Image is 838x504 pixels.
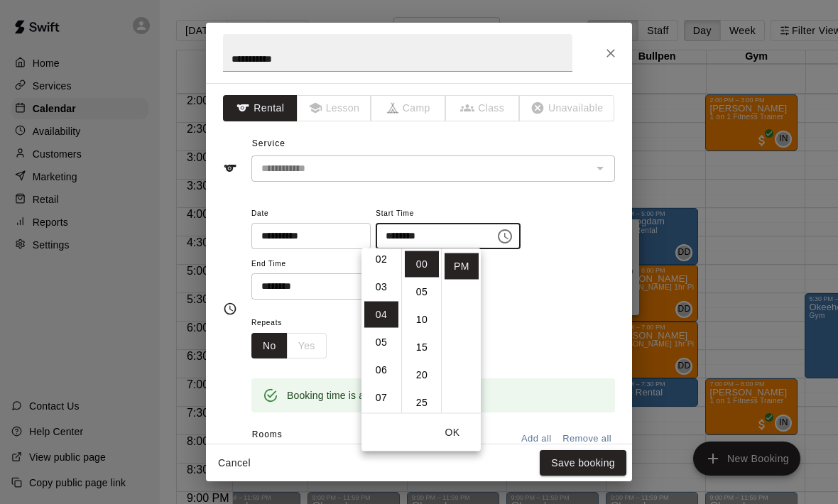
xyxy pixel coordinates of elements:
[376,204,521,224] span: Start Time
[251,333,327,359] div: outlined button group
[361,248,401,413] ul: Select hours
[405,251,439,278] li: 0 minutes
[598,40,624,66] button: Close
[298,95,372,121] span: The type of an existing booking cannot be changed
[540,450,626,476] button: Save booking
[371,95,446,121] span: The type of an existing booking cannot be changed
[405,279,439,305] li: 5 minutes
[287,383,399,408] div: Booking time is available
[251,314,338,333] span: Repeats
[364,329,398,356] li: 5 hours
[251,204,371,224] span: Date
[223,95,298,121] button: Rental
[252,429,283,439] span: Rooms
[491,222,519,251] button: Choose time, selected time is 4:00 PM
[520,95,615,121] span: The type of an existing booking cannot be changed
[405,390,439,416] li: 25 minutes
[251,333,288,359] button: No
[223,302,237,316] svg: Timing
[251,155,615,182] div: The service of an existing booking cannot be changed
[364,357,398,383] li: 6 hours
[364,302,398,328] li: 4 hours
[513,428,559,450] button: Add all
[401,248,441,413] ul: Select minutes
[441,248,481,413] ul: Select meridiem
[251,255,396,274] span: End Time
[251,223,361,249] input: Choose date, selected date is Aug 14, 2025
[252,138,285,148] span: Service
[223,161,237,175] svg: Service
[364,274,398,300] li: 3 hours
[212,450,257,476] button: Cancel
[364,246,398,273] li: 2 hours
[430,420,475,446] button: OK
[405,362,439,388] li: 20 minutes
[405,307,439,333] li: 10 minutes
[445,253,479,280] li: PM
[446,95,521,121] span: The type of an existing booking cannot be changed
[405,334,439,361] li: 15 minutes
[364,412,398,439] li: 8 hours
[559,428,615,450] button: Remove all
[364,385,398,411] li: 7 hours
